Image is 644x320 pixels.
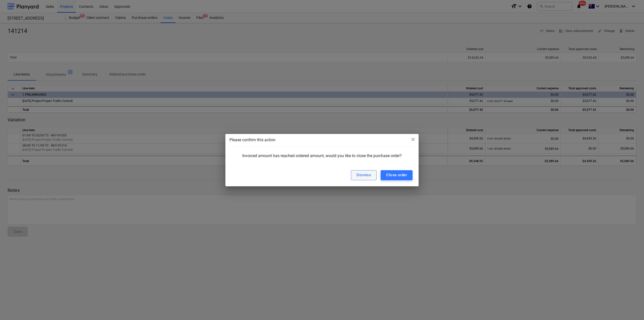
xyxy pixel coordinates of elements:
[229,137,415,143] div: Please confirm this action
[386,172,407,178] div: Close order
[381,170,413,180] button: Close order
[619,296,644,320] iframe: Chat Widget
[356,172,371,178] div: Dismiss
[231,153,413,162] div: Invoiced amount has reached ordered amount, would you like to close the purchase order?
[351,170,377,180] button: Dismiss
[410,136,416,144] div: close
[410,136,416,143] span: close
